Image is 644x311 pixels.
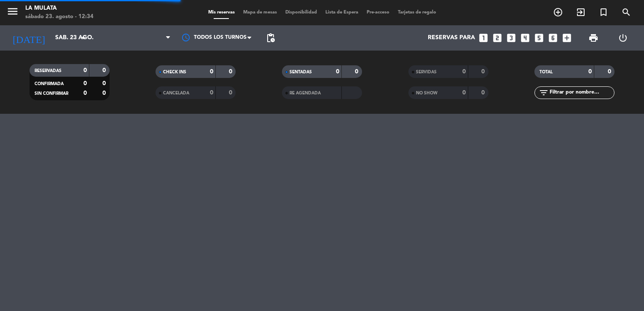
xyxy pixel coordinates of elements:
strong: 0 [83,67,87,73]
strong: 0 [102,67,107,73]
strong: 0 [336,69,339,75]
strong: 0 [229,69,234,75]
i: looks_5 [534,32,545,43]
div: La Mulata [25,4,94,13]
i: power_settings_new [618,33,628,43]
span: Disponibilidad [281,10,321,15]
span: Mapa de mesas [239,10,281,15]
strong: 0 [608,69,613,75]
button: menu [6,5,19,21]
span: CANCELADA [163,91,189,95]
i: arrow_drop_down [78,33,89,43]
i: looks_one [478,32,489,43]
span: Tarjetas de regalo [394,10,440,15]
i: turned_in_not [598,7,609,17]
strong: 0 [588,69,592,75]
span: Pre-acceso [362,10,394,15]
strong: 0 [355,69,360,75]
i: filter_list [539,88,549,98]
i: add_box [561,32,572,43]
span: CONFIRMADA [35,82,64,86]
span: RE AGENDADA [290,91,321,95]
strong: 0 [102,90,107,96]
i: looks_3 [506,32,517,43]
strong: 0 [83,80,87,86]
i: search [621,7,631,17]
span: pending_actions [266,33,276,43]
strong: 0 [83,90,87,96]
i: [DATE] [6,29,51,47]
span: Mis reservas [204,10,239,15]
span: Lista de Espera [321,10,362,15]
span: Reservas para [428,35,475,41]
i: looks_two [492,32,503,43]
i: menu [6,5,19,18]
span: CHECK INS [163,70,186,74]
i: looks_6 [547,32,558,43]
span: SENTADAS [290,70,312,74]
div: LOG OUT [608,25,638,51]
strong: 0 [462,90,466,96]
strong: 0 [481,90,486,96]
strong: 0 [481,69,486,75]
strong: 0 [462,69,466,75]
strong: 0 [102,80,107,86]
span: RESERVADAS [35,69,62,73]
i: looks_4 [520,32,531,43]
span: TOTAL [539,70,553,74]
input: Filtrar por nombre... [549,88,614,97]
i: add_circle_outline [553,7,563,17]
div: sábado 23. agosto - 12:34 [25,13,94,21]
strong: 0 [229,90,234,96]
span: NO SHOW [416,91,437,95]
span: SIN CONFIRMAR [35,91,68,96]
i: exit_to_app [576,7,586,17]
strong: 0 [210,90,213,96]
span: print [588,33,598,43]
strong: 0 [210,69,213,75]
span: SERVIDAS [416,70,437,74]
